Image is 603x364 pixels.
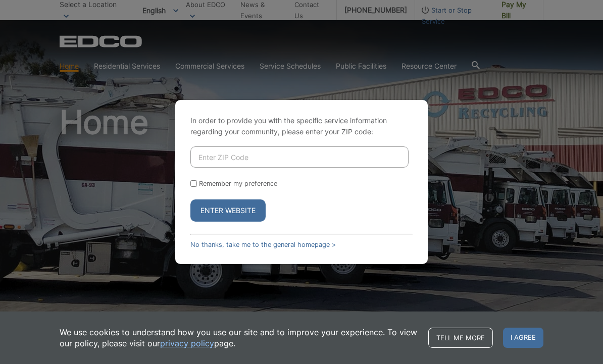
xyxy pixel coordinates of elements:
[503,328,543,348] span: I agree
[160,338,214,349] a: privacy policy
[190,146,409,168] input: Enter ZIP Code
[60,327,418,349] p: We use cookies to understand how you use our site and to improve your experience. To view our pol...
[190,199,266,222] button: Enter Website
[190,241,336,248] a: No thanks, take me to the general homepage >
[428,328,493,348] a: Tell me more
[199,180,277,187] label: Remember my preference
[190,115,413,137] p: In order to provide you with the specific service information regarding your community, please en...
